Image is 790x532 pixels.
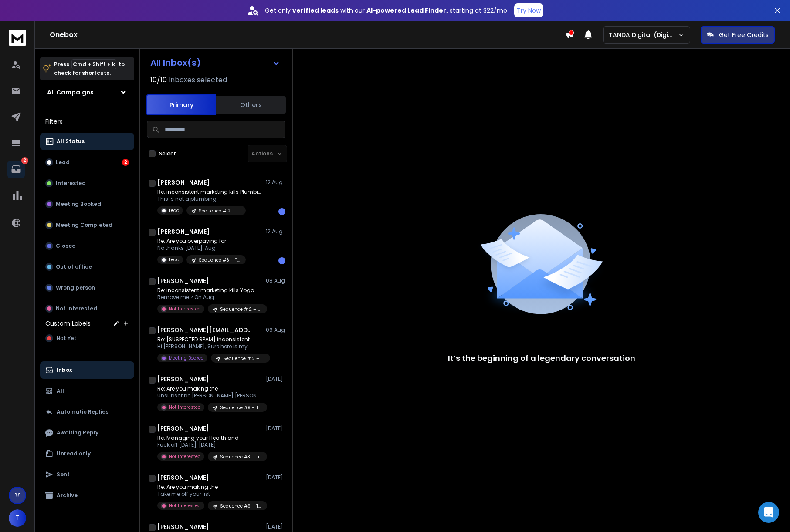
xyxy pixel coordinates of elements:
p: Sent [57,471,70,478]
button: Meeting Completed [40,216,134,234]
button: Meeting Booked [40,195,134,213]
div: 1 [278,257,285,264]
p: Sequence #3 – Tier I: Wellness [220,454,262,460]
p: 2 [21,157,28,164]
button: Awaiting Reply [40,424,134,441]
button: All Campaigns [40,84,134,101]
div: 1 [278,208,285,215]
a: 2 [7,161,25,178]
h3: Custom Labels [45,319,91,328]
p: All Status [57,138,85,145]
p: 08 Aug [266,277,285,284]
p: [DATE] [266,523,285,530]
button: All [40,382,134,400]
h1: [PERSON_NAME] [157,522,209,531]
h1: [PERSON_NAME] [157,178,210,187]
h1: [PERSON_NAME][EMAIL_ADDRESS][DOMAIN_NAME] [157,326,253,334]
p: Unread only [57,450,91,457]
p: All [57,387,64,394]
p: No thanks [DATE], Aug [157,245,246,252]
p: Meeting Booked [56,201,101,208]
p: Meeting Booked [169,355,204,361]
p: Re: [SUSPECTED SPAM] inconsistent [157,336,262,343]
p: Wrong person [56,284,95,291]
p: Remove me > On Aug [157,294,262,301]
p: Sequence #12 – Tier I_Health & Wellness [223,355,265,362]
p: Archive [57,492,78,499]
p: Re: inconsistent marketing kills Yoga [157,287,262,294]
p: Press to check for shortcuts. [54,60,125,77]
p: Fuck off [DATE], [DATE] [157,441,262,448]
p: Take me off your list [157,491,262,498]
button: All Status [40,133,134,150]
p: Sequence #9 – Tier II: Hook 4_Health & Wellness [220,404,262,411]
button: Primary [146,94,216,115]
button: Interested [40,175,134,192]
button: Try Now [514,3,543,17]
h1: [PERSON_NAME] [157,473,209,482]
h1: All Inbox(s) [150,58,201,67]
button: T [9,509,26,527]
span: Not Yet [57,335,77,342]
p: Interested [56,180,86,187]
p: Not Interested [169,404,201,411]
p: Not Interested [56,305,97,312]
button: Archive [40,487,134,504]
h1: [PERSON_NAME] [157,227,210,236]
h1: [PERSON_NAME] [157,276,209,285]
p: Re: Are you making the [157,484,262,491]
button: Not Yet [40,330,134,347]
img: logo [9,30,26,46]
p: 12 Aug [266,179,285,186]
p: Not Interested [169,502,201,509]
p: Out of office [56,263,92,270]
h3: Filters [40,115,134,128]
button: Closed [40,237,134,255]
p: 06 Aug [266,327,285,333]
p: Sequence #9 – Tier II: Hook 4_Health & Wellness [220,503,262,509]
p: Hi [PERSON_NAME], Sure here is my [157,343,262,350]
div: 2 [122,159,129,166]
p: Unsubscribe [PERSON_NAME] [PERSON_NAME] [157,392,262,399]
button: Inbox [40,361,134,379]
p: Re: inconsistent marketing kills Plumbing [157,189,262,195]
p: [DATE] [266,474,285,481]
p: Not Interested [169,453,201,460]
p: Lead [56,159,70,166]
p: Not Interested [169,306,201,312]
p: This is not a plumbing [157,195,262,202]
h1: All Campaigns [47,88,94,97]
button: Out of office [40,258,134,276]
p: It’s the beginning of a legendary conversation [448,352,635,364]
h3: Inboxes selected [169,75,227,85]
h1: Onebox [50,30,565,40]
button: Others [216,95,286,114]
button: Lead2 [40,154,134,171]
div: Open Intercom Messenger [758,502,779,523]
button: Sent [40,466,134,483]
span: Cmd + Shift + k [71,59,116,69]
p: Re: Managing your Health and [157,434,262,441]
button: Not Interested [40,300,134,317]
p: Get Free Credits [719,30,769,39]
strong: verified leads [292,6,339,15]
p: Re: Are you making the [157,385,262,392]
strong: AI-powered Lead Finder, [366,6,448,15]
p: Lead [169,207,180,214]
p: Inbox [57,367,72,374]
p: Re: Are you overpaying for [157,238,246,245]
p: 12 Aug [266,228,285,235]
p: [DATE] [266,425,285,432]
button: Automatic Replies [40,403,134,421]
label: Select [159,150,176,157]
span: 10 / 10 [150,75,167,85]
button: Get Free Credits [701,26,775,44]
button: All Inbox(s) [143,54,287,71]
p: Closed [56,242,76,249]
p: Sequence #12 – Tier I_Home Services [199,208,241,214]
h1: [PERSON_NAME] [157,424,209,433]
p: [DATE] [266,376,285,383]
button: Wrong person [40,279,134,296]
